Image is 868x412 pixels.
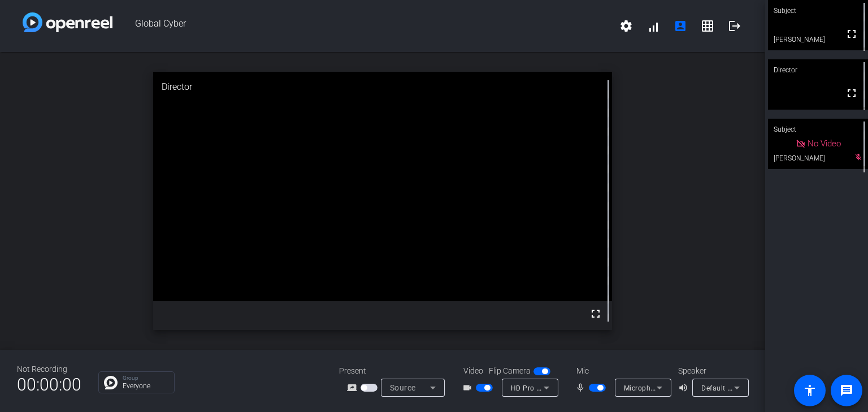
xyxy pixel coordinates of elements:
[17,371,81,398] span: 00:00:00
[808,138,841,149] span: No Video
[701,19,714,33] mat-icon: grid_on
[462,381,476,394] mat-icon: videocam_outline
[619,19,633,33] mat-icon: settings
[347,381,361,394] mat-icon: screen_share_outline
[803,384,817,397] mat-icon: accessibility
[104,376,118,389] img: Chat Icon
[678,381,692,394] mat-icon: volume_up
[17,363,81,375] div: Not Recording
[674,19,687,33] mat-icon: account_box
[123,383,168,389] p: Everyone
[339,365,452,377] div: Present
[123,375,168,381] p: Group
[565,365,678,377] div: Mic
[153,72,612,102] div: Director
[845,27,858,41] mat-icon: fullscreen
[489,365,531,377] span: Flip Camera
[845,86,858,100] mat-icon: fullscreen
[840,384,853,397] mat-icon: message
[23,12,112,32] img: white-gradient.svg
[624,383,787,392] span: Microphone (HD Pro Webcam C920) (046d:082d)
[589,307,602,320] mat-icon: fullscreen
[575,381,589,394] mat-icon: mic_none
[112,12,613,40] span: Global Cyber
[390,383,416,392] span: Source
[768,119,868,140] div: Subject
[463,365,483,377] span: Video
[768,59,868,81] div: Director
[728,19,741,33] mat-icon: logout
[511,383,628,392] span: HD Pro Webcam C920 (046d:082d)
[640,12,667,40] button: signal_cellular_alt
[678,365,746,377] div: Speaker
